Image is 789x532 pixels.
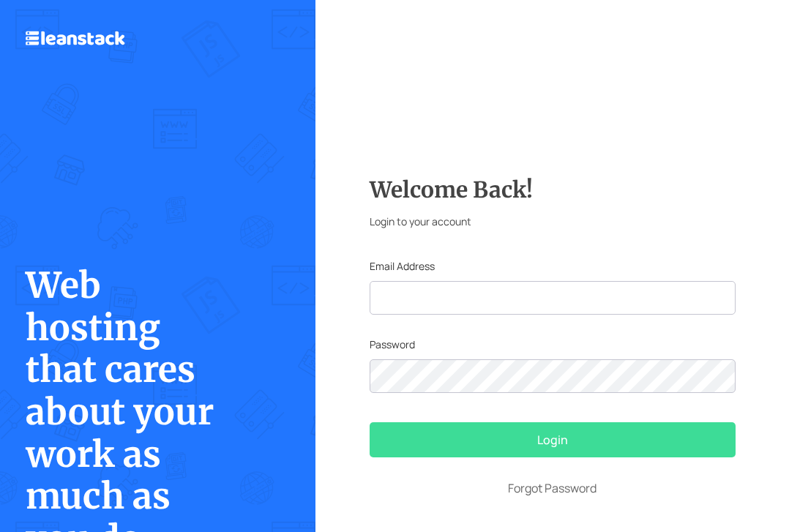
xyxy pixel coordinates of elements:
label: Email Address [370,258,435,274]
a: Forgot Password [370,479,736,497]
button: Login [370,422,736,457]
h3: Welcome Back! [370,176,736,203]
label: Password [370,337,415,352]
p: Login to your account [370,214,736,229]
